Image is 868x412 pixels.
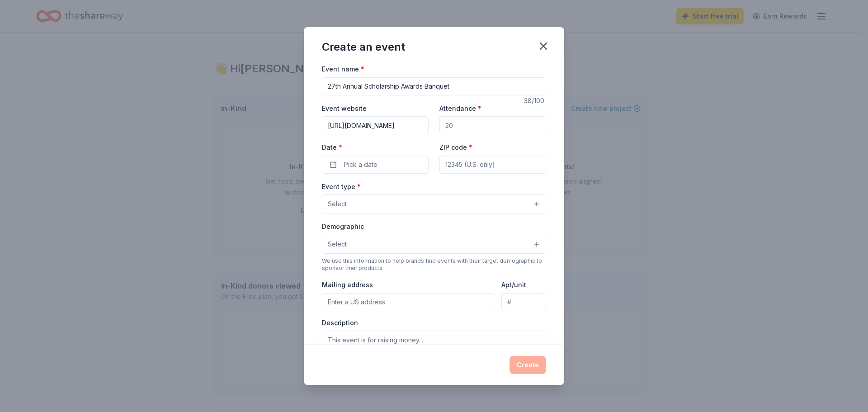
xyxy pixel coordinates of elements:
[501,280,526,289] label: Apt/unit
[322,77,546,95] input: Spring Fundraiser
[344,159,377,170] span: Pick a date
[439,104,481,113] label: Attendance
[328,199,347,209] span: Select
[322,65,364,74] label: Event name
[322,182,361,191] label: Event type
[322,257,546,272] div: We use this information to help brands find events with their target demographic to sponsor their...
[501,293,546,311] input: #
[322,156,429,174] button: Pick a date
[322,104,367,113] label: Event website
[322,116,429,134] input: https://www...
[322,40,405,54] div: Create an event
[328,239,347,250] span: Select
[439,143,472,152] label: ZIP code
[322,318,358,327] label: Description
[322,194,546,213] button: Select
[322,235,546,254] button: Select
[439,156,546,174] input: 12345 (U.S. only)
[439,116,546,134] input: 20
[524,95,546,106] div: 38 /100
[322,143,429,152] label: Date
[322,293,494,311] input: Enter a US address
[322,222,364,231] label: Demographic
[322,280,373,289] label: Mailing address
